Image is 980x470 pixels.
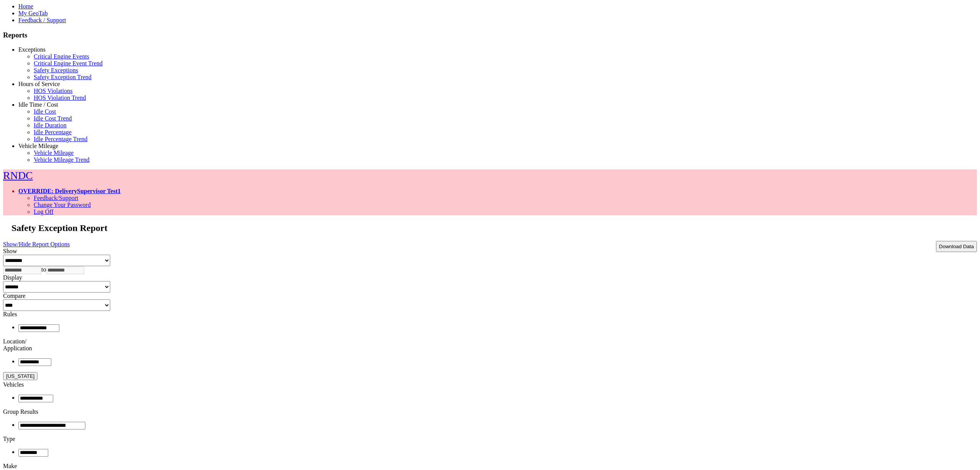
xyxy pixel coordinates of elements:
[34,136,87,142] a: Idle Percentage Trend
[936,241,977,252] button: Download Data
[18,17,66,23] a: Feedback / Support
[34,74,91,80] a: Safety Exception Trend
[18,46,46,53] a: Exceptions
[3,169,33,181] a: RNDC
[18,188,121,194] a: OVERRIDE: DeliverySupervisor Test1
[34,129,72,135] a: Idle Percentage
[34,67,78,73] a: Safety Exceptions
[34,94,86,101] a: HOS Violation Trend
[3,463,17,469] label: Make
[34,60,103,67] a: Critical Engine Event Trend
[3,381,24,388] label: Vehicles
[3,31,977,39] h3: Reports
[18,10,48,16] a: My GeoTab
[34,53,89,60] a: Critical Engine Events
[41,266,46,273] span: to
[3,248,17,254] label: Show
[3,311,17,317] label: Rules
[18,143,58,149] a: Vehicle Mileage
[34,150,73,156] a: Vehicle Mileage
[34,122,67,128] a: Idle Duration
[18,101,58,108] a: Idle Time / Cost
[11,223,977,233] h2: Safety Exception Report
[3,274,22,281] label: Display
[18,3,33,10] a: Home
[34,208,54,215] a: Log Off
[3,293,26,299] label: Compare
[34,195,78,201] a: Feedback/Support
[34,156,90,163] a: Vehicle Mileage Trend
[3,436,15,442] label: Type
[34,108,56,115] a: Idle Cost
[34,202,91,208] a: Change Your Password
[3,239,70,249] a: Show/Hide Report Options
[3,372,38,380] button: [US_STATE]
[3,338,32,351] label: Location/ Application
[34,115,72,122] a: Idle Cost Trend
[34,88,72,94] a: HOS Violations
[3,408,38,415] label: Group Results
[18,81,60,87] a: Hours of Service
